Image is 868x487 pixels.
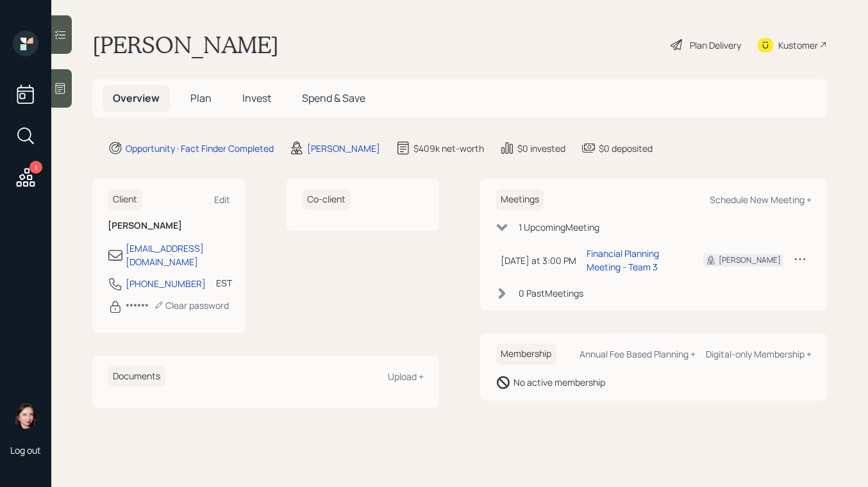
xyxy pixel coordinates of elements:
div: [PERSON_NAME] [719,254,781,266]
div: $409k net-worth [413,142,484,155]
h6: [PERSON_NAME] [108,220,230,231]
img: aleksandra-headshot.png [13,403,38,429]
h1: [PERSON_NAME] [92,31,279,59]
div: Log out [10,444,41,456]
h6: Meetings [496,189,544,210]
div: 0 Past Meeting s [519,286,583,300]
div: Plan Delivery [690,38,741,52]
div: [DATE] at 3:00 PM [501,254,576,267]
div: $0 invested [517,142,565,155]
div: Annual Fee Based Planning + [580,348,696,360]
span: Plan [190,91,212,105]
div: Digital-only Membership + [706,348,812,360]
h6: Client [108,189,142,210]
div: $0 deposited [599,142,653,155]
h6: Membership [496,343,556,365]
div: Kustomer [778,38,818,52]
span: Overview [113,91,160,105]
div: Upload + [388,370,424,383]
div: Opportunity · Fact Finder Completed [126,142,274,155]
div: Edit [214,194,230,206]
span: Invest [242,91,271,105]
h6: Documents [108,366,165,387]
div: 1 Upcoming Meeting [519,220,599,234]
div: No active membership [513,376,605,389]
div: [EMAIL_ADDRESS][DOMAIN_NAME] [126,242,230,268]
div: [PERSON_NAME] [307,142,380,155]
div: Financial Planning Meeting - Team 3 [587,247,683,274]
div: Clear password [154,299,229,311]
div: Schedule New Meeting + [710,194,812,206]
span: Spend & Save [302,91,365,105]
h6: Co-client [302,189,351,210]
div: [PHONE_NUMBER] [126,277,206,290]
div: 1 [29,161,42,174]
div: EST [216,276,232,290]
